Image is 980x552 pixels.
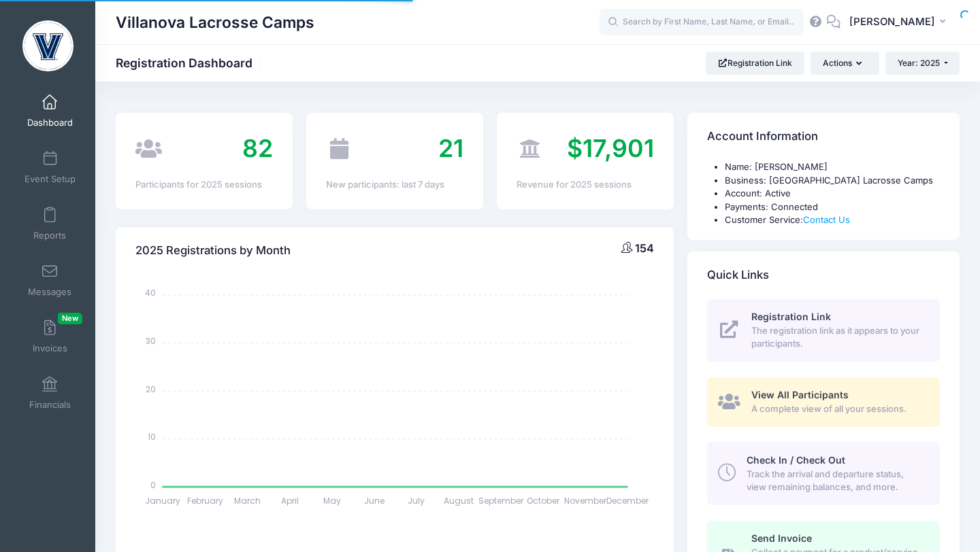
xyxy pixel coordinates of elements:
[751,389,849,400] span: View All Participants
[600,9,804,36] input: Search by First Name, Last Name, or Email...
[146,335,157,347] tspan: 30
[146,287,157,298] tspan: 40
[146,383,157,394] tspan: 20
[364,495,385,506] tspan: June
[242,133,273,163] span: 82
[803,214,850,225] a: Contact Us
[707,256,769,294] h4: Quick Links
[751,311,831,322] span: Registration Link
[751,324,924,351] span: The registration link as it appears to your participants.
[323,495,341,506] tspan: May
[135,178,273,192] div: Participants for 2025 sessions
[849,14,935,29] span: [PERSON_NAME]
[751,402,924,416] span: A complete view of all your sessions.
[148,431,157,443] tspan: 10
[725,174,940,188] li: Business: [GEOGRAPHIC_DATA] Lacrosse Camps
[840,7,960,38] button: [PERSON_NAME]
[607,495,650,506] tspan: December
[234,495,261,506] tspan: March
[707,118,818,156] h4: Account Information
[725,160,940,174] li: Name: [PERSON_NAME]
[18,256,82,304] a: Messages
[58,313,82,324] span: New
[707,377,940,427] a: View All Participants A complete view of all your sessions.
[28,286,71,298] span: Messages
[187,495,223,506] tspan: February
[116,7,314,38] h1: Villanova Lacrosse Camps
[29,399,71,411] span: Financials
[22,20,73,71] img: Villanova Lacrosse Camps
[18,143,82,191] a: Event Setup
[151,479,157,490] tspan: 0
[707,299,940,362] a: Registration Link The registration link as it appears to your participants.
[326,178,463,192] div: New participants: last 7 days
[898,58,940,68] span: Year: 2025
[18,313,82,360] a: InvoicesNew
[444,495,474,506] tspan: August
[18,369,82,417] a: Financials
[146,495,181,506] tspan: January
[811,52,879,75] button: Actions
[517,178,654,192] div: Revenue for 2025 sessions
[18,200,82,247] a: Reports
[725,201,940,214] li: Payments: Connected
[751,532,812,544] span: Send Invoice
[725,187,940,201] li: Account: Active
[438,133,463,163] span: 21
[564,495,607,506] tspan: November
[527,495,560,506] tspan: October
[706,52,804,75] a: Registration Link
[27,117,73,128] span: Dashboard
[478,495,524,506] tspan: September
[18,87,82,135] a: Dashboard
[135,231,291,270] h4: 2025 Registrations by Month
[24,173,76,185] span: Event Setup
[281,495,299,506] tspan: April
[747,468,924,494] span: Track the arrival and departure status, view remaining balances, and more.
[116,56,264,70] h1: Registration Dashboard
[408,495,425,506] tspan: July
[725,213,940,227] li: Customer Service:
[635,241,654,255] span: 154
[567,133,654,163] span: $17,901
[885,52,960,75] button: Year: 2025
[707,442,940,504] a: Check In / Check Out Track the arrival and departure status, view remaining balances, and more.
[33,230,66,241] span: Reports
[33,343,67,354] span: Invoices
[747,454,845,466] span: Check In / Check Out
